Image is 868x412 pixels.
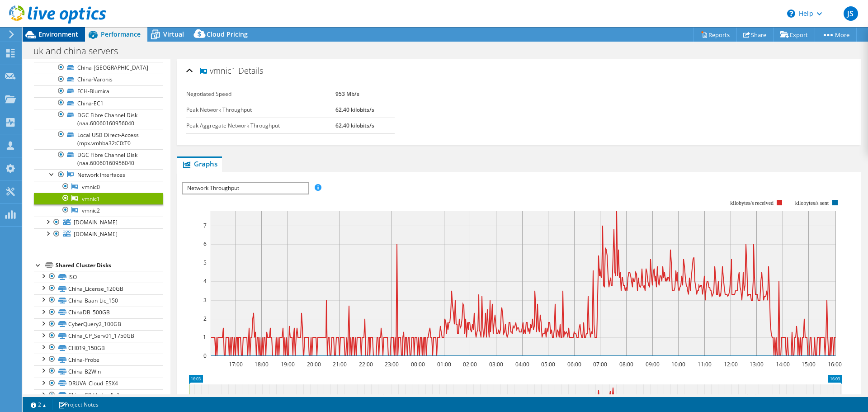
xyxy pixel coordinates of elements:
[229,360,243,368] text: 17:00
[203,240,207,248] text: 6
[750,360,764,368] text: 13:00
[359,360,373,368] text: 22:00
[34,271,163,283] a: ISO
[186,105,335,114] label: Peak Network Throughput
[34,109,163,129] a: DGC Fibre Channel Disk (naa.60060160956040
[335,122,374,129] b: 62.40 kilobits/s
[335,90,359,98] b: 953 Mb/s
[74,218,118,226] span: [DOMAIN_NAME]
[34,193,163,204] a: vmnic1
[255,360,269,368] text: 18:00
[38,30,78,38] span: Environment
[671,360,685,368] text: 10:00
[385,360,399,368] text: 23:00
[29,46,132,56] h1: uk and china servers
[411,360,425,368] text: 00:00
[203,259,207,266] text: 5
[34,169,163,181] a: Network Interfaces
[203,277,207,285] text: 4
[203,333,206,341] text: 1
[34,74,163,85] a: China-Varonis
[307,360,321,368] text: 20:00
[828,360,842,368] text: 16:00
[802,360,816,368] text: 15:00
[186,90,335,99] label: Negotiated Speed
[203,352,207,360] text: 0
[34,342,163,354] a: CH019_150GB
[646,360,660,368] text: 09:00
[281,360,295,368] text: 19:00
[541,360,555,368] text: 05:00
[731,200,774,206] text: kilobytes/s received
[24,399,52,410] a: 2
[34,307,163,318] a: ChinaDB_500GB
[34,378,163,389] a: DRUVA_Cloud_ESX4
[437,360,451,368] text: 01:00
[698,360,712,368] text: 11:00
[463,360,477,368] text: 02:00
[34,318,163,330] a: CyberQuery2_100GB
[203,222,207,229] text: 7
[238,65,263,76] span: Details
[34,228,163,240] a: [DOMAIN_NAME]
[34,204,163,216] a: vmnic2
[787,9,795,18] svg: \n
[203,315,207,322] text: 2
[34,389,163,401] a: China-CP-Umbrella1
[844,6,858,21] span: JS
[34,62,163,74] a: China-[GEOGRAPHIC_DATA]
[34,85,163,97] a: FCH-Blumira
[34,149,163,169] a: DGC Fibre Channel Disk (naa.60060160956040
[207,30,248,38] span: Cloud Pricing
[815,28,857,42] a: More
[203,296,207,304] text: 3
[489,360,503,368] text: 03:00
[593,360,607,368] text: 07:00
[795,200,829,206] text: kilobytes/s sent
[34,330,163,342] a: China_CP_Serv01_1750GB
[198,65,236,76] span: vmnic1
[736,28,774,42] a: Share
[101,30,141,38] span: Performance
[515,360,529,368] text: 04:00
[56,260,163,271] div: Shared Cluster Disks
[34,217,163,228] a: [DOMAIN_NAME]
[34,181,163,193] a: vmnic0
[163,30,184,38] span: Virtual
[52,399,105,410] a: Project Notes
[34,283,163,294] a: China_License_120GB
[186,121,335,130] label: Peak Aggregate Network Throughput
[724,360,738,368] text: 12:00
[34,354,163,365] a: China-Probe
[34,97,163,109] a: China-EC1
[619,360,633,368] text: 08:00
[34,129,163,149] a: Local USB Direct-Access (mpx.vmhba32:C0:T0
[34,294,163,306] a: China-Baan-Lic_150
[773,28,815,42] a: Export
[34,365,163,377] a: China-B2Win
[183,183,308,194] span: Network Throughput
[693,28,737,42] a: Reports
[333,360,347,368] text: 21:00
[776,360,790,368] text: 14:00
[182,159,217,168] span: Graphs
[567,360,581,368] text: 06:00
[74,230,118,238] span: [DOMAIN_NAME]
[335,106,374,114] b: 62.40 kilobits/s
